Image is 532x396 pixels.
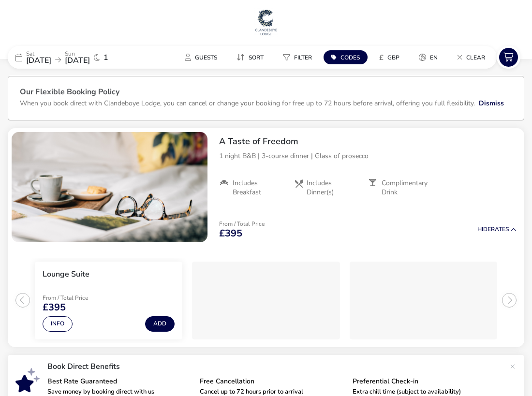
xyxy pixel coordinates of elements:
img: Main Website [254,8,278,37]
button: Filter [275,50,320,64]
div: Sat[DATE]Sun[DATE]1 [8,46,153,69]
button: Sort [229,50,271,64]
span: GBP [387,54,399,61]
button: en [411,50,445,64]
p: Free Cancellation [200,378,344,385]
swiper-slide: 3 / 3 [345,258,502,343]
swiper-slide: 1 / 3 [30,258,187,343]
button: Codes [324,50,368,64]
button: HideRates [477,226,517,233]
p: Extra chill time (subject to availability) [353,389,497,395]
span: 1 [103,54,108,61]
i: £ [379,53,384,62]
naf-pibe-menu-bar-item: Filter [275,50,324,64]
span: en [430,54,438,61]
span: Codes [340,54,360,61]
button: Info [43,316,73,332]
button: Clear [449,50,493,64]
swiper-slide: 1 / 1 [12,132,207,242]
span: Complimentary Drink [382,179,435,196]
p: When you book direct with Clandeboye Lodge, you can cancel or change your booking for free up to ... [20,99,475,108]
button: Dismiss [479,98,504,108]
h2: A Taste of Freedom [219,136,517,147]
span: Hide [477,225,491,233]
h3: Our Flexible Booking Policy [20,88,512,98]
p: Save money by booking direct with us [47,389,192,395]
p: Book Direct Benefits [47,363,505,370]
naf-pibe-menu-bar-item: Clear [449,50,497,64]
p: From / Total Price [219,221,265,227]
p: Sat [26,51,51,57]
span: £395 [43,303,66,312]
p: Sun [65,51,90,57]
span: Includes Breakfast [233,179,286,196]
button: Guests [177,50,225,64]
span: Includes Dinner(s) [307,179,360,196]
span: Guests [195,54,217,61]
naf-pibe-menu-bar-item: Sort [229,50,275,64]
p: Best Rate Guaranteed [47,378,192,385]
span: Filter [294,54,312,61]
p: 1 night B&B | 3-course dinner | Glass of prosecco [219,151,517,161]
button: £GBP [371,50,407,64]
span: Sort [249,54,264,61]
button: Add [145,316,175,332]
h3: Lounge Suite [43,269,89,279]
swiper-slide: 2 / 3 [187,258,344,343]
span: £395 [219,229,242,238]
div: A Taste of Freedom1 night B&B | 3-course dinner | Glass of proseccoIncludes BreakfastIncludes Din... [211,128,524,205]
naf-pibe-menu-bar-item: Guests [177,50,229,64]
span: [DATE] [26,55,51,66]
span: Clear [466,54,485,61]
p: Preferential Check-in [353,378,497,385]
span: [DATE] [65,55,90,66]
naf-pibe-menu-bar-item: en [411,50,449,64]
p: Cancel up to 72 hours prior to arrival [200,389,344,395]
p: From / Total Price [43,295,111,301]
naf-pibe-menu-bar-item: £GBP [371,50,411,64]
naf-pibe-menu-bar-item: Codes [324,50,371,64]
